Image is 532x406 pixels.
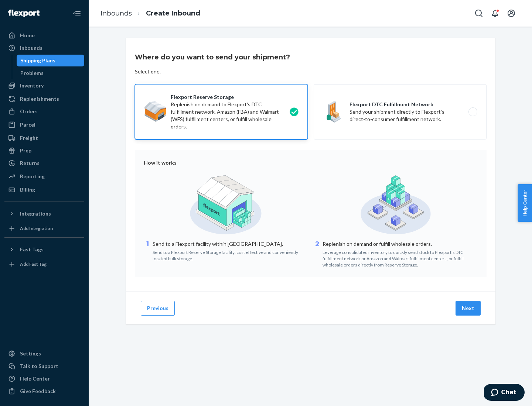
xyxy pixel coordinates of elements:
[456,301,481,316] button: Next
[488,6,502,21] button: Open notifications
[20,134,38,142] div: Freight
[323,240,478,248] p: Replenish on demand or fulfill wholesale orders.
[20,375,50,382] div: Help Center
[69,6,84,21] button: Close Navigation
[20,147,31,154] div: Prep
[471,6,486,21] button: Open Search Box
[504,6,519,21] button: Open account menu
[4,360,84,372] button: Talk to Support
[20,210,51,217] div: Integrations
[144,240,151,262] div: 1
[4,145,84,156] a: Prep
[100,9,132,17] a: Inbounds
[4,385,84,397] button: Give Feedback
[4,348,84,359] a: Settings
[20,246,44,253] div: Fast Tags
[4,93,84,105] a: Replenishments
[4,184,84,196] a: Billing
[314,240,321,268] div: 2
[95,3,206,24] ol: breadcrumbs
[20,388,56,395] div: Give Feedback
[17,55,85,66] a: Shipping Plans
[144,159,478,166] div: How it works
[323,248,478,268] div: Leverage consolidated inventory to quickly send stock to Flexport's DTC fulfillment network or Am...
[153,240,308,248] p: Send to a Flexport facility within [GEOGRAPHIC_DATA].
[20,350,41,357] div: Settings
[20,82,44,89] div: Inventory
[4,132,84,144] a: Freight
[4,30,84,41] a: Home
[17,67,85,79] a: Problems
[8,10,40,17] img: Flexport logo
[4,157,84,169] a: Returns
[4,208,84,220] button: Integrations
[20,362,58,370] div: Talk to Support
[135,68,161,75] div: Select one.
[4,42,84,54] a: Inbounds
[146,9,200,17] a: Create Inbound
[4,258,84,270] a: Add Fast Tag
[20,32,35,39] div: Home
[4,106,84,117] a: Orders
[4,171,84,182] a: Reporting
[4,373,84,385] a: Help Center
[20,261,47,267] div: Add Fast Tag
[135,52,290,62] h3: Where do you want to send your shipment?
[20,159,40,167] div: Returns
[20,69,44,77] div: Problems
[20,121,35,128] div: Parcel
[4,244,84,255] button: Fast Tags
[518,184,532,222] button: Help Center
[141,301,175,316] button: Previous
[20,173,45,180] div: Reporting
[20,225,53,231] div: Add Integration
[20,57,55,64] div: Shipping Plans
[20,186,35,193] div: Billing
[4,223,84,234] a: Add Integration
[20,44,42,52] div: Inbounds
[20,108,38,115] div: Orders
[4,80,84,92] a: Inventory
[484,384,525,402] iframe: Opens a widget where you can chat to one of our agents
[153,248,308,262] div: Send to a Flexport Reserve Storage facility: cost effective and conveniently located bulk storage.
[4,119,84,131] a: Parcel
[20,95,59,103] div: Replenishments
